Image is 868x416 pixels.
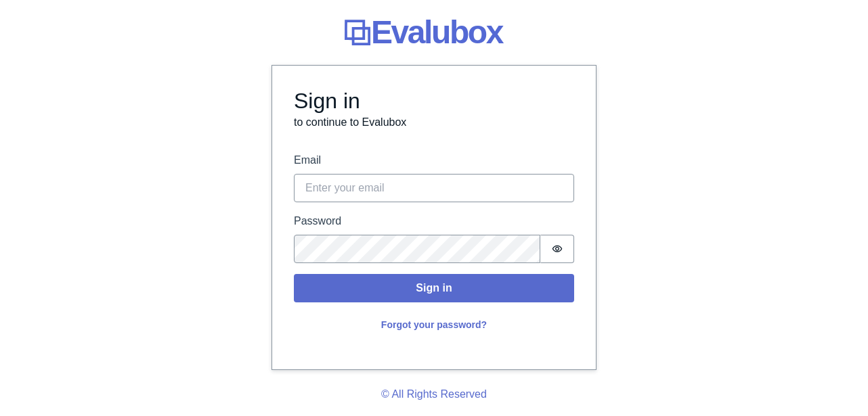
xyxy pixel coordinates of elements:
p: to continue to Evalubox [272,114,596,131]
button: Show password [540,235,574,263]
label: Password [294,213,574,229]
label: Email [294,152,574,168]
span: Evalubox [371,16,502,49]
button: Forgot your password? [372,313,496,337]
button: Sign in [294,274,574,302]
h3: Sign in [272,66,596,114]
input: Enter your email [294,174,574,202]
p: © All Rights Reserved [288,386,580,402]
